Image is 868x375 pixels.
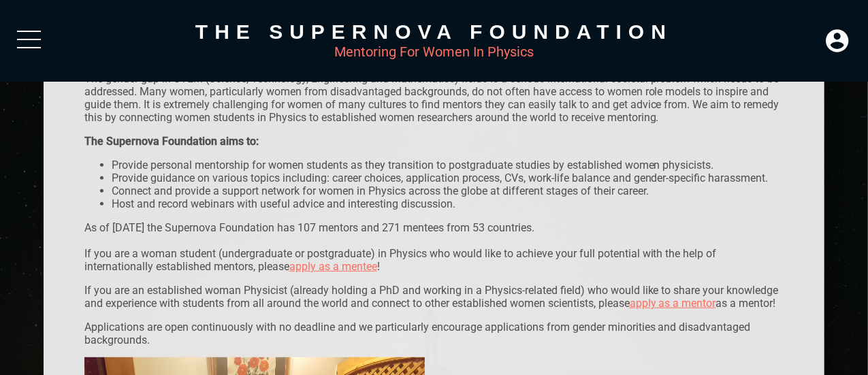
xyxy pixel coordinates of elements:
[84,321,784,346] p: Applications are open continuously with no deadline and we particularly encourage applications fr...
[112,184,784,197] li: Connect and provide a support network for women in Physics across the globe at different stages o...
[44,44,825,60] div: Mentoring For Women In Physics
[112,159,784,172] li: Provide personal mentorship for women students as they transition to postgraduate studies by esta...
[84,72,784,124] p: The gender gap in STEM (Science, Technology, Engineering and Mathematics) fields is a serious int...
[112,172,784,184] li: Provide guidance on various topics including: career choices, application process, CVs, work-life...
[84,284,784,310] p: If you are an established woman Physicist (already holding a PhD and working in a Physics-related...
[44,20,825,44] div: The Supernova Foundation
[112,197,784,210] li: Host and record webinars with useful advice and interesting discussion.
[289,260,377,273] a: apply as a mentee
[630,297,716,310] a: apply as a mentor
[84,221,784,273] p: As of [DATE] the Supernova Foundation has 107 mentors and 271 mentees from 53 countries. If you a...
[84,135,784,148] div: The Supernova Foundation aims to:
